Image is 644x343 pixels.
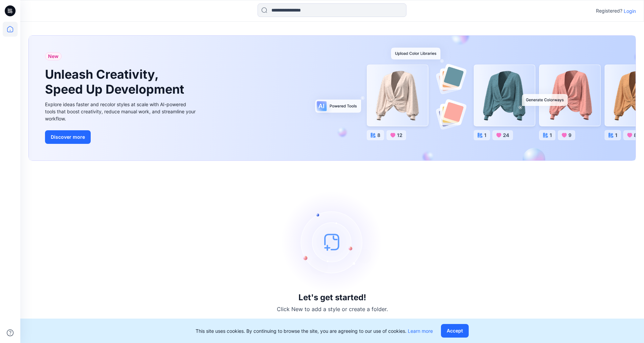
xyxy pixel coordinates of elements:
[45,67,187,96] h1: Unleash Creativity, Speed Up Development
[408,328,433,334] a: Learn more
[441,324,469,338] button: Accept
[45,101,197,122] div: Explore ideas faster and recolor styles at scale with AI-powered tools that boost creativity, red...
[277,305,388,313] p: Click New to add a style or create a folder.
[624,7,636,15] p: Login
[282,191,383,293] img: empty-state-image.svg
[48,52,59,60] span: New
[298,293,366,302] h3: Let's get started!
[196,327,433,335] p: This site uses cookies. By continuing to browse the site, you are agreeing to our use of cookies.
[596,7,622,15] p: Registered?
[45,130,91,144] button: Discover more
[45,130,197,144] a: Discover more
